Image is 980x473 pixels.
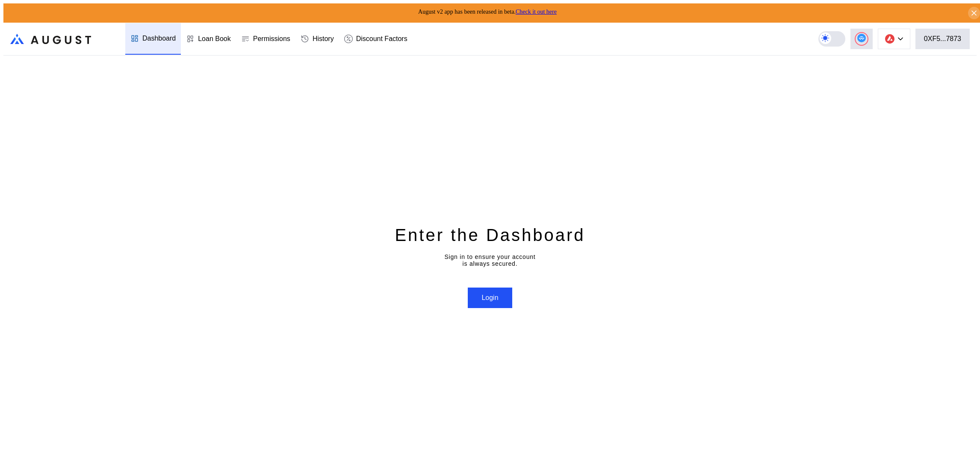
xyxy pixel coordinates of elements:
img: chain logo [885,34,894,44]
button: chain logo [878,29,910,49]
div: Loan Book [198,35,231,43]
div: History [313,35,334,43]
div: Enter the Dashboard [395,224,585,246]
button: 0XF5...7873 [915,29,970,49]
button: Login [468,288,512,308]
div: Dashboard [142,35,176,42]
a: Dashboard [125,23,181,55]
div: Discount Factors [356,35,407,43]
a: Discount Factors [339,23,413,55]
div: 0XF5...7873 [924,35,961,43]
div: Permissions [253,35,290,43]
div: Sign in to ensure your account is always secured. [444,253,535,267]
a: Permissions [236,23,295,55]
span: August v2 app has been released in beta. [418,9,557,15]
a: Check it out here [516,9,557,15]
a: History [295,23,339,55]
a: Loan Book [181,23,236,55]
